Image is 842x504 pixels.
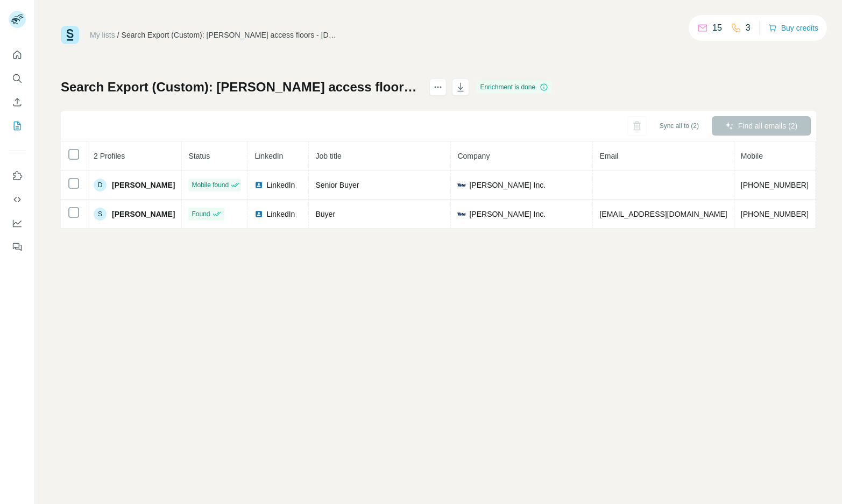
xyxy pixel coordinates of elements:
span: LinkedIn [254,152,283,160]
span: LinkedIn [266,209,295,219]
img: Surfe Logo [61,26,79,44]
span: Status [188,152,210,160]
span: LinkedIn [266,180,295,190]
button: Use Surfe API [9,190,26,209]
button: Enrich CSV [9,93,26,112]
button: Search [9,69,26,88]
span: [PERSON_NAME] [112,180,175,190]
span: Senior Buyer [315,181,359,189]
button: Sync all to (2) [652,118,706,134]
span: [PERSON_NAME] Inc. [469,209,546,219]
img: company-logo [457,181,466,189]
button: Use Surfe on LinkedIn [9,166,26,186]
span: [PHONE_NUMBER] [741,181,809,189]
span: Email [599,152,618,160]
span: [PHONE_NUMBER] [741,210,809,218]
span: Buyer [315,210,335,218]
span: Sync all to (2) [660,121,699,131]
button: Feedback [9,237,26,257]
div: Search Export (Custom): [PERSON_NAME] access floors - [DATE] 17:56 [122,30,337,40]
h1: Search Export (Custom): [PERSON_NAME] access floors - [DATE] 17:56 [61,79,420,96]
span: Mobile found [192,180,229,190]
button: Dashboard [9,214,26,233]
p: 3 [746,22,751,34]
button: Quick start [9,45,26,65]
button: My lists [9,116,26,136]
img: LinkedIn logo [254,210,263,218]
span: Mobile [741,152,763,160]
div: Enrichment is done [477,81,551,94]
img: LinkedIn logo [254,181,263,189]
div: S [94,208,107,221]
button: actions [429,79,447,96]
span: Company [457,152,490,160]
a: My lists [90,31,115,39]
span: [EMAIL_ADDRESS][DOMAIN_NAME] [599,210,727,218]
p: 15 [712,22,722,34]
span: [PERSON_NAME] Inc. [469,180,546,190]
span: 2 Profiles [94,152,125,160]
div: D [94,179,107,191]
span: [PERSON_NAME] [112,209,175,219]
span: Found [192,209,210,219]
span: Job title [315,152,341,160]
li: / [117,30,119,40]
button: Buy credits [768,20,818,36]
img: company-logo [457,210,466,218]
